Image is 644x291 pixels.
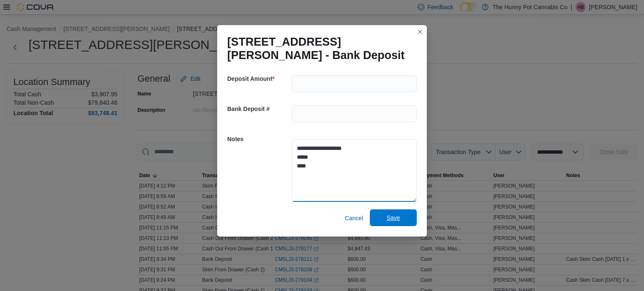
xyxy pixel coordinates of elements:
button: Cancel [341,210,366,227]
button: Closes this modal window [415,27,425,37]
h5: Notes [227,131,290,147]
h5: Deposit Amount [227,70,290,87]
h5: Bank Deposit # [227,100,290,117]
span: Save [387,214,400,222]
span: Cancel [345,214,363,222]
h1: [STREET_ADDRESS][PERSON_NAME] - Bank Deposit [227,35,410,62]
button: Save [370,209,417,226]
